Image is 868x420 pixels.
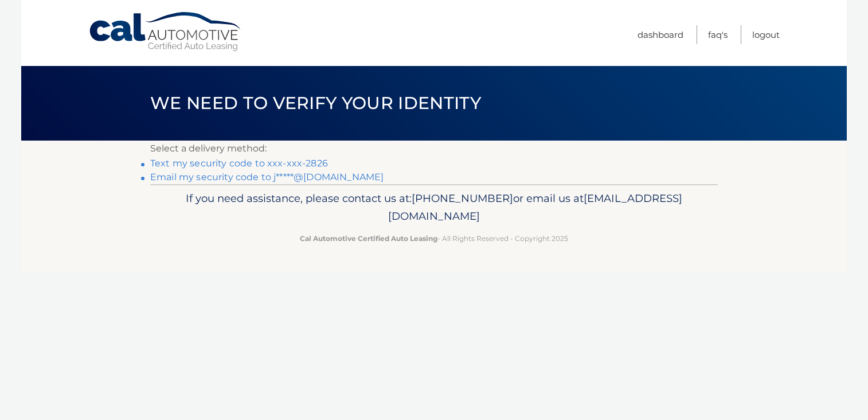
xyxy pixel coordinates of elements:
[708,25,728,44] a: FAQ's
[150,158,328,169] a: Text my security code to xxx-xxx-2826
[158,232,710,244] p: - All Rights Reserved - Copyright 2025
[412,192,513,205] span: [PHONE_NUMBER]
[638,25,683,44] a: Dashboard
[150,92,481,114] span: We need to verify your identity
[150,172,384,182] a: Email my security code to j*****@[DOMAIN_NAME]
[300,234,437,243] strong: Cal Automotive Certified Auto Leasing
[752,25,780,44] a: Logout
[158,189,710,226] p: If you need assistance, please contact us at: or email us at
[88,11,243,52] a: Cal Automotive
[150,141,718,157] p: Select a delivery method:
